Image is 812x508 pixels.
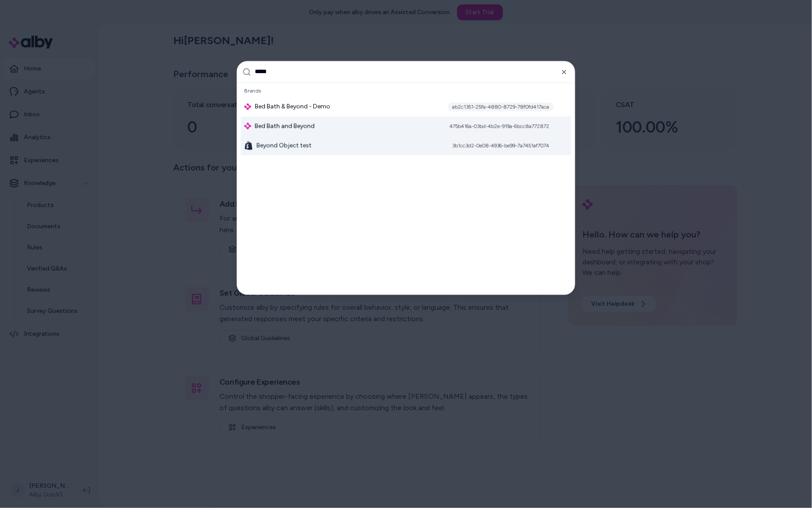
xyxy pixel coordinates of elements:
img: alby Logo [244,103,251,110]
div: Brands [241,85,571,97]
div: Suggestions [237,83,575,294]
span: Bed Bath and Beyond [255,122,315,130]
div: 475b416a-03bd-4b2e-919a-6bcc8a772872 [445,122,554,130]
div: 3b1cc3d2-0e08-4936-be99-7a7451af7074 [448,141,554,150]
span: Bed Bath & Beyond - Demo [255,102,330,111]
img: alby Logo [244,122,251,130]
div: ab2c1351-25fa-4880-8729-78f0fd417aca [448,102,554,111]
span: Beyond Object test [257,141,312,150]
